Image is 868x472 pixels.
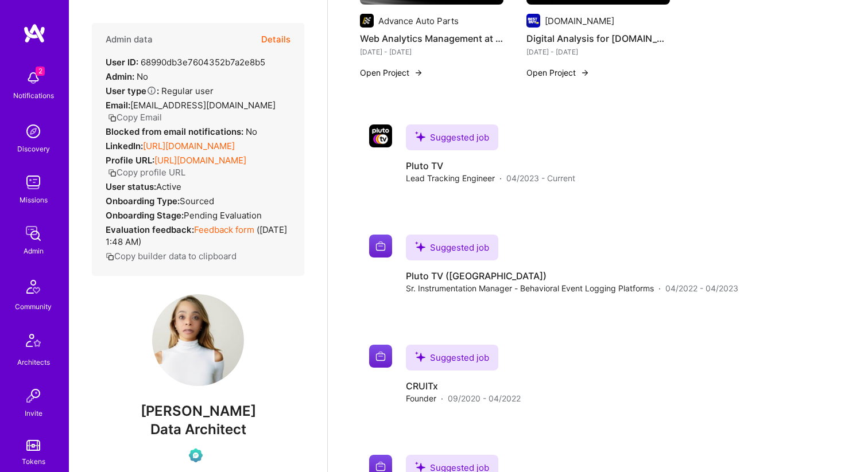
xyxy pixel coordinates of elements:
[13,89,54,102] div: Notifications
[108,166,185,178] button: Copy profile URL
[506,172,575,184] span: 04/2023 - Current
[360,14,374,28] img: Company logo
[24,245,44,257] div: Admin
[360,31,503,46] h4: Web Analytics Management at Advance Auto Parts
[526,67,590,79] button: Open Project
[526,31,670,46] h4: Digital Analysis for [DOMAIN_NAME]
[106,224,194,235] strong: Evaluation feedback:
[108,169,117,177] i: icon Copy
[106,56,265,68] div: 68990db3e7604352b7a2e8b5
[15,301,52,313] div: Community
[189,448,203,462] img: Evaluation Call Pending
[414,68,423,77] img: arrow-right
[106,126,246,137] strong: Blocked from email notifications:
[106,210,184,221] strong: Onboarding Stage:
[415,241,425,252] i: icon SuggestedTeams
[106,181,156,192] strong: User status:
[20,194,48,206] div: Missions
[369,124,392,147] img: Company logo
[526,14,540,28] img: Company logo
[106,252,114,261] i: icon Copy
[106,196,180,206] strong: Onboarding Type:
[108,114,117,122] i: icon Copy
[406,124,498,150] div: Suggested job
[106,85,159,96] strong: User type :
[415,352,425,362] i: icon SuggestedTeams
[369,235,392,258] img: Company logo
[25,407,42,419] div: Invite
[580,68,590,77] img: arrow-right
[415,131,425,142] i: icon SuggestedTeams
[106,126,257,138] div: No
[22,222,45,245] img: admin teamwork
[106,224,290,248] div: ( [DATE] 1:48 AM )
[26,440,40,451] img: tokens
[406,345,498,370] div: Suggested job
[156,181,181,192] span: Active
[22,455,45,467] div: Tokens
[106,71,134,82] strong: Admin:
[406,282,654,294] span: Sr. Instrumentation Manager - Behavioral Event Logging Platforms
[441,392,443,404] span: ·
[92,403,304,420] span: [PERSON_NAME]
[415,462,425,472] i: icon SuggestedTeams
[146,85,157,96] i: Help
[194,224,254,235] a: Feedback form
[106,71,148,83] div: No
[17,143,50,155] div: Discovery
[184,210,262,221] span: Pending Evaluation
[406,270,738,282] h4: Pluto TV ([GEOGRAPHIC_DATA])
[360,67,423,79] button: Open Project
[406,380,521,392] h4: CRUITx
[22,67,45,89] img: bell
[17,356,50,368] div: Architects
[20,273,47,301] img: Community
[106,141,143,151] strong: LinkedIn:
[130,100,276,111] span: [EMAIL_ADDRESS][DOMAIN_NAME]
[499,172,502,184] span: ·
[526,46,670,58] div: [DATE] - [DATE]
[406,392,436,404] span: Founder
[22,120,45,143] img: discovery
[154,155,246,166] a: [URL][DOMAIN_NAME]
[360,46,503,58] div: [DATE] - [DATE]
[180,196,214,206] span: sourced
[406,159,575,172] h4: Pluto TV
[20,329,47,356] img: Architects
[150,421,246,438] span: Data Architect
[448,392,521,404] span: 09/2020 - 04/2022
[143,141,235,151] a: [URL][DOMAIN_NAME]
[369,345,392,368] img: Company logo
[106,85,214,97] div: Regular user
[36,67,45,76] span: 2
[658,282,661,294] span: ·
[545,15,614,27] div: [DOMAIN_NAME]
[106,155,154,166] strong: Profile URL:
[108,111,162,123] button: Copy Email
[665,282,738,294] span: 04/2022 - 04/2023
[106,100,130,111] strong: Email:
[152,294,244,386] img: User Avatar
[22,171,45,194] img: teamwork
[406,172,495,184] span: Lead Tracking Engineer
[106,34,153,45] h4: Admin data
[378,15,459,27] div: Advance Auto Parts
[106,250,237,262] button: Copy builder data to clipboard
[22,384,45,407] img: Invite
[106,57,138,68] strong: User ID:
[261,23,290,56] button: Details
[406,235,498,260] div: Suggested job
[23,23,46,44] img: logo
